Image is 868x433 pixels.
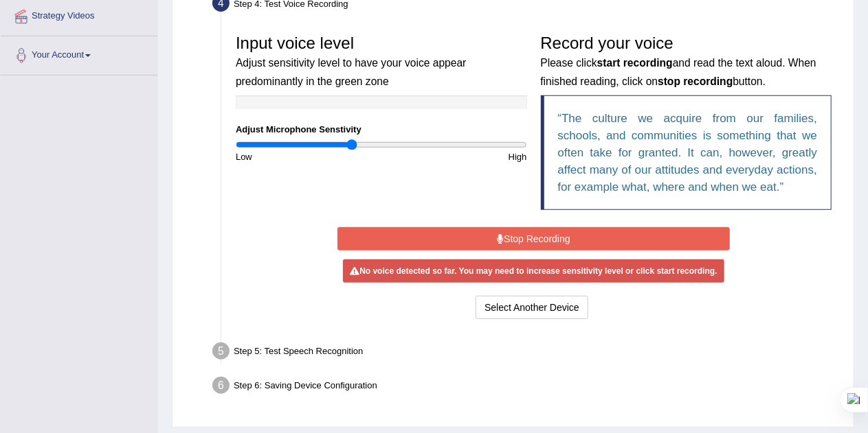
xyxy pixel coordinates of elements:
[381,150,534,163] div: High
[337,227,730,250] button: Stop Recording
[658,75,733,87] b: stop recording
[236,57,466,86] small: Adjust sensitivity level to have your voice appear predominantly in the green zone
[1,36,157,71] a: Your Account
[206,373,847,403] div: Step 6: Saving Device Configuration
[229,150,381,163] div: Low
[236,123,361,136] label: Adjust Microphone Senstivity
[541,57,816,86] small: Please click and read the text aloud. When finished reading, click on button.
[343,259,724,283] div: No voice detected so far. You may need to increase sensitivity level or click start recording.
[541,34,832,89] h3: Record your voice
[597,57,673,69] b: start recording
[476,296,588,319] button: Select Another Device
[236,34,527,89] h3: Input voice level
[206,338,847,368] div: Step 5: Test Speech Recognition
[558,112,818,194] q: The culture we acquire from our families, schools, and communities is something that we often tak...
